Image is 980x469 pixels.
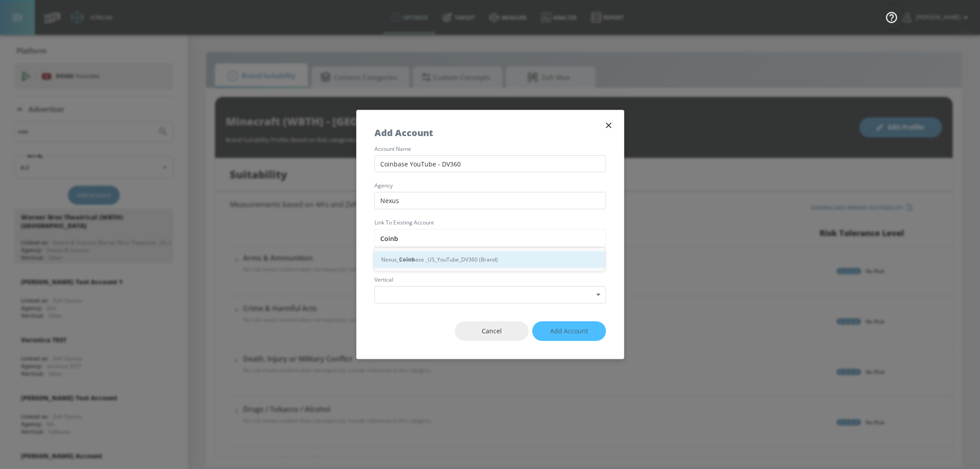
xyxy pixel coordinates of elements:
div: Nexus_ ase _US_YouTube_DV360 (Brand) [374,251,605,268]
label: agency [374,183,606,188]
strong: Coinb [399,255,415,264]
button: Open Resource Center [879,4,904,29]
input: Enter agency name [374,192,606,209]
input: Enter account name [374,155,606,173]
h5: Add Account [374,128,433,137]
span: Cancel [473,326,511,337]
div: ​ [374,286,606,303]
label: Link to Existing Account [374,220,606,225]
label: vertical [374,277,606,282]
input: Enter account name [374,229,606,248]
label: account name [374,146,606,152]
button: Cancel [455,321,529,341]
